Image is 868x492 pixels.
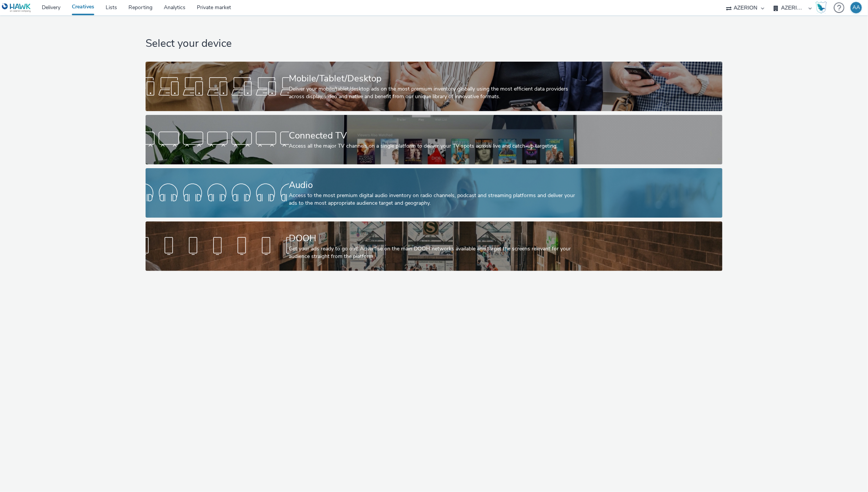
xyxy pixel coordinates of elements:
div: Mobile/Tablet/Desktop [289,72,576,85]
a: DOOHGet your ads ready to go out! Advertise on the main DOOH networks available and target the sc... [146,221,722,271]
div: Deliver your mobile/tablet/desktop ads on the most premium inventory globally using the most effi... [289,85,576,101]
a: Mobile/Tablet/DesktopDeliver your mobile/tablet/desktop ads on the most premium inventory globall... [146,62,722,111]
h1: Select your device [146,37,722,51]
a: Connected TVAccess all the major TV channels on a single platform to deliver your TV spots across... [146,115,722,164]
div: Connected TV [289,129,576,142]
div: DOOH [289,232,576,245]
div: Access all the major TV channels on a single platform to deliver your TV spots across live and ca... [289,142,576,150]
div: Get your ads ready to go out! Advertise on the main DOOH networks available and target the screen... [289,245,576,261]
div: Audio [289,178,576,192]
div: Access to the most premium digital audio inventory on radio channels, podcast and streaming platf... [289,192,576,207]
a: Hawk Academy [816,2,830,14]
a: AudioAccess to the most premium digital audio inventory on radio channels, podcast and streaming ... [146,168,722,218]
img: Hawk Academy [816,2,827,14]
div: AA [852,2,860,13]
img: undefined Logo [2,3,31,13]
